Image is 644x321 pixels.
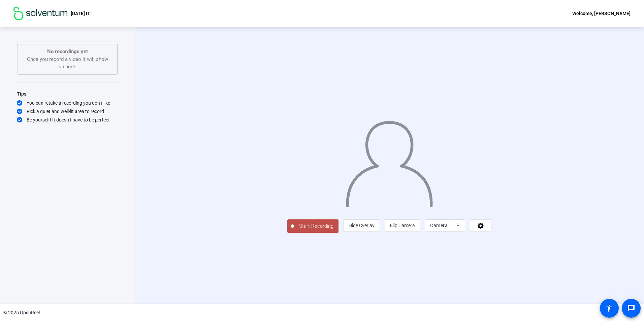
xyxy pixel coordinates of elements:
div: Tips: [17,90,118,98]
div: Pick a quiet and well-lit area to record [17,108,118,115]
button: Hide Overlay [343,219,380,231]
button: Start Recording [287,219,339,233]
div: You can retake a recording you don’t like [17,100,118,106]
span: Camera [430,223,448,228]
span: Start Recording [294,222,339,230]
img: OpenReel logo [13,7,67,20]
p: [DATE] IT [71,9,90,17]
div: Welcome, [PERSON_NAME] [572,9,631,17]
p: No recordings yet [24,48,110,56]
div: Be yourself! It doesn’t have to be perfect [17,116,118,123]
div: Once you record a video it will show up here. [24,48,110,71]
button: Flip Camera [385,219,420,231]
mat-icon: message [627,304,635,312]
img: overlay [345,115,433,207]
span: Flip Camera [390,223,415,228]
mat-icon: accessibility [605,304,613,312]
span: Hide Overlay [349,223,375,228]
div: © 2025 OpenReel [3,309,40,316]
